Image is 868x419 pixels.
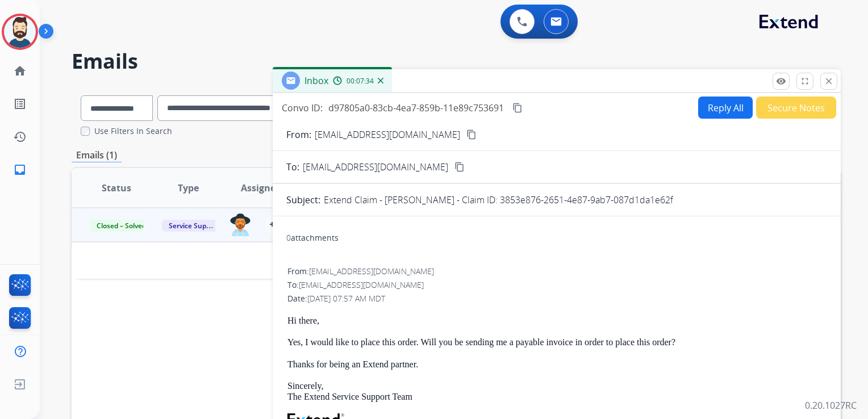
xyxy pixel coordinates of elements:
span: 00:07:34 [347,77,374,86]
span: [EMAIL_ADDRESS][DOMAIN_NAME] [309,266,434,276]
div: From: [287,266,826,277]
mat-icon: list_alt [13,97,27,111]
p: From: [286,128,311,141]
mat-icon: content_copy [512,103,523,113]
div: Date: [287,293,826,304]
mat-icon: content_copy [454,162,465,172]
mat-icon: close [824,76,834,86]
mat-icon: fullscreen [800,76,810,86]
div: To: [287,279,826,291]
mat-icon: person_add [269,218,283,232]
span: Service Support [162,220,227,232]
p: Emails (1) [72,148,122,162]
p: Convo ID: [282,101,323,115]
mat-icon: content_copy [466,129,477,140]
p: 0.20.1027RC [805,399,857,412]
p: [EMAIL_ADDRESS][DOMAIN_NAME] [315,128,460,141]
span: [DATE] 07:57 AM MDT [307,293,385,304]
button: Reply All [698,97,753,119]
mat-icon: home [13,64,27,78]
img: avatar [4,16,36,48]
mat-icon: inbox [13,163,27,177]
span: Status [102,181,131,195]
h2: Emails [72,50,841,73]
mat-icon: remove_red_eye [776,76,786,86]
p: Extend Claim - [PERSON_NAME] - Claim ID: 3853e876-2651-4e87-9ab7-087d1da1e62f [324,193,673,207]
p: Thanks for being an Extend partner. [287,359,826,370]
div: attachments [286,232,339,244]
span: Inbox [304,74,328,87]
label: Use Filters In Search [94,125,172,137]
span: [EMAIL_ADDRESS][DOMAIN_NAME] [303,160,448,174]
span: Assignee [241,181,281,195]
span: [EMAIL_ADDRESS][DOMAIN_NAME] [299,279,424,290]
button: Secure Notes [756,97,836,119]
span: d97805a0-83cb-4ea7-859b-11e89c753691 [328,102,504,114]
p: Yes, I would like to place this order. Will you be sending me a payable invoice in order to place... [287,337,826,347]
p: Sincerely, The Extend Service Support Team [287,381,826,402]
p: Subject: [286,193,320,207]
span: Type [178,181,199,195]
img: agent-avatar [229,213,251,236]
span: Closed – Solved [90,220,153,232]
span: 0 [286,232,291,243]
p: Hi there, [287,316,826,326]
mat-icon: history [13,130,27,144]
p: To: [286,160,299,174]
